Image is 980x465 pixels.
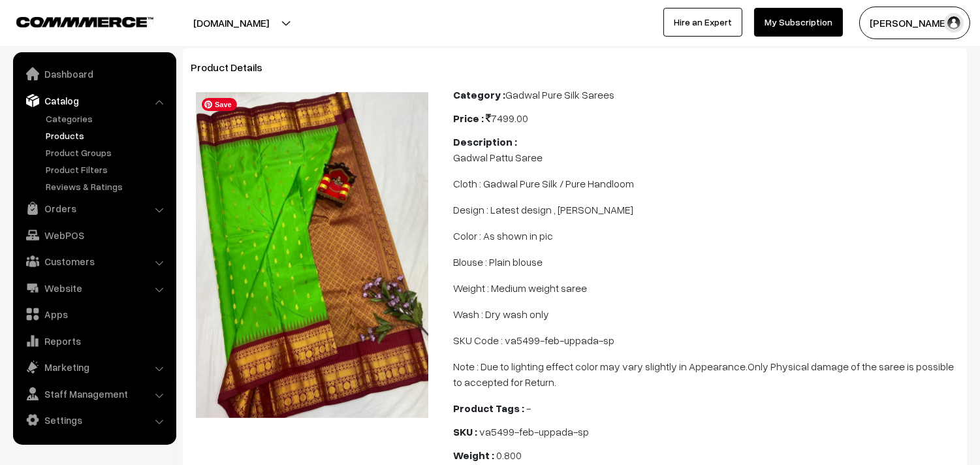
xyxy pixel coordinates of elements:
[453,110,959,126] div: 7499.00
[202,98,237,111] span: Save
[42,112,172,125] a: Categories
[453,176,959,191] p: Cloth : Gadwal Pure Silk / Pure Handloom
[16,89,172,112] a: Catalog
[453,112,484,125] b: Price :
[453,359,959,390] p: Note : Due to lighting effect color may vary slightly in Appearance.Only Physical damage of the s...
[453,228,959,244] p: Color : As shown in pic
[42,129,172,142] a: Products
[663,8,742,37] a: Hire an Expert
[16,197,172,220] a: Orders
[754,8,843,37] a: My Subscription
[944,13,964,33] img: user
[16,382,172,406] a: Staff Management
[859,7,970,39] button: [PERSON_NAME]
[16,329,172,353] a: Reports
[191,61,278,74] span: Product Details
[453,87,959,103] div: Gadwal Pure Silk Sarees
[453,306,959,322] p: Wash : Dry wash only
[453,449,494,462] b: Weight :
[16,276,172,300] a: Website
[16,355,172,379] a: Marketing
[42,146,172,159] a: Product Groups
[496,449,522,462] span: 0.800
[16,302,172,326] a: Apps
[16,62,172,86] a: Dashboard
[453,135,517,148] b: Description :
[16,408,172,432] a: Settings
[453,402,524,415] b: Product Tags :
[453,254,959,270] p: Blouse : Plain blouse
[196,92,430,418] img: 17395464098979gadwal-saree-va5499-feb.jpeg
[453,88,505,101] b: Category :
[16,13,131,29] a: COMMMERCE
[479,425,589,438] span: va5499-feb-uppada-sp
[453,425,477,438] b: SKU :
[148,7,315,39] button: [DOMAIN_NAME]
[16,17,153,27] img: COMMMERCE
[453,332,959,348] p: SKU Code : va5499-feb-uppada-sp
[42,180,172,193] a: Reviews & Ratings
[526,402,531,415] span: -
[453,280,959,296] p: Weight : Medium weight saree
[16,223,172,247] a: WebPOS
[42,163,172,176] a: Product Filters
[16,249,172,273] a: Customers
[453,202,959,217] p: Design : Latest design , [PERSON_NAME]
[453,150,959,165] p: Gadwal Pattu Saree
